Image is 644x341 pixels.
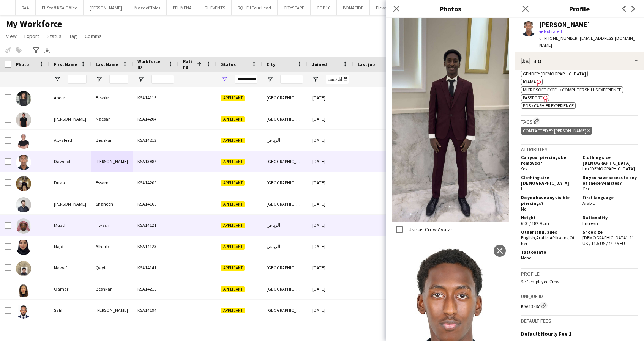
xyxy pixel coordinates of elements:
[16,261,31,276] img: Nawaf Qayid
[370,0,418,15] button: Elevated XP - Tural
[262,193,308,214] div: [GEOGRAPHIC_DATA]
[49,193,91,214] div: [PERSON_NAME]
[311,0,337,15] button: COP 16
[6,18,62,30] span: My Workforce
[262,300,308,321] div: [GEOGRAPHIC_DATA]
[49,215,91,236] div: Muath
[523,95,543,101] span: Passport
[267,76,273,83] button: Open Filter Menu
[221,76,228,83] button: Open Filter Menu
[84,0,128,15] button: [PERSON_NAME]
[128,0,167,15] button: Maze of Tales
[308,257,353,278] div: [DATE]
[109,75,128,84] input: Last Name Filter Input
[91,151,133,172] div: [PERSON_NAME]
[16,0,36,15] button: RAA
[521,127,592,135] div: CONTACTED BY [PERSON_NAME]
[96,76,103,83] button: Open Filter Menu
[221,223,245,228] span: Applicant
[521,206,526,212] span: No
[221,159,245,165] span: Applicant
[16,282,31,297] img: Qamar Beshkar
[16,176,31,191] img: Duaa Essam
[133,257,178,278] div: KSA14141
[91,257,133,278] div: Qayid
[308,278,353,299] div: [DATE]
[582,229,638,235] h5: Shoe size
[221,180,245,186] span: Applicant
[308,108,353,129] div: [DATE]
[221,138,245,143] span: Applicant
[133,172,178,193] div: KSA14209
[91,215,133,236] div: Hwash
[91,108,133,129] div: Naesah
[521,330,571,337] h3: Default Hourly Fee 1
[262,236,308,257] div: الرياض
[47,33,62,39] span: Status
[49,108,91,129] div: [PERSON_NAME]
[280,75,303,84] input: City Filter Input
[582,195,638,200] h5: First language
[521,220,549,226] span: 6'0" / 182.9 cm
[49,151,91,172] div: Dawood
[278,0,311,15] button: CITYSCAPE
[521,154,576,166] h5: Can your piercings be removed?
[267,61,275,67] span: City
[337,0,370,15] button: BONAFIDE
[133,151,178,172] div: KSA13887
[582,186,589,192] span: Car
[308,236,353,257] div: [DATE]
[550,235,570,240] span: Afrikaans ,
[582,166,635,171] span: I'm [DEMOGRAPHIC_DATA]
[133,108,178,129] div: KSA14204
[582,220,598,226] span: Eritrean
[407,226,453,233] label: Use as Crew Avatar
[133,215,178,236] div: KSA14121
[221,265,245,271] span: Applicant
[221,286,245,292] span: Applicant
[69,33,77,39] span: Tag
[521,279,638,284] p: Self-employed Crew
[91,172,133,193] div: Essam
[386,4,515,14] h3: Photos
[539,35,635,48] span: | [EMAIL_ADDRESS][DOMAIN_NAME]
[521,186,523,192] span: L
[85,33,102,39] span: Comms
[312,61,327,67] span: Joined
[16,240,31,255] img: Najd Alharbi
[198,0,232,15] button: GL EVENTS
[54,76,61,83] button: Open Filter Menu
[91,193,133,214] div: Shaheen
[582,215,638,220] h5: Nationality
[358,61,375,67] span: Last job
[515,52,644,70] div: Bio
[36,0,84,15] button: FL Staff KSA Office
[49,300,91,321] div: Salih
[24,33,39,39] span: Export
[91,236,133,257] div: Alharbi
[133,236,178,257] div: KSA14123
[133,300,178,321] div: KSA14194
[262,130,308,151] div: الرياض
[521,255,531,261] span: None
[49,236,91,257] div: Najd
[521,146,638,153] h3: Attributes
[133,87,178,108] div: KSA14116
[262,87,308,108] div: [GEOGRAPHIC_DATA]
[16,91,31,106] img: Abeer Beshkr
[54,61,77,67] span: First Name
[521,235,575,246] span: Other
[133,130,178,151] div: KSA14213
[221,61,236,67] span: Status
[521,302,638,309] div: KSA13887
[68,75,87,84] input: First Name Filter Input
[521,293,638,300] h3: Unique ID
[521,235,536,240] span: English ,
[221,95,245,101] span: Applicant
[539,21,590,28] div: [PERSON_NAME]
[521,195,576,206] h5: Do you have any visible piercings?
[523,87,621,93] span: Microsoft Excel / Computer skills experience
[16,112,31,127] img: Ahmad Naesah
[515,4,644,14] h3: Profile
[521,270,638,277] h3: Profile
